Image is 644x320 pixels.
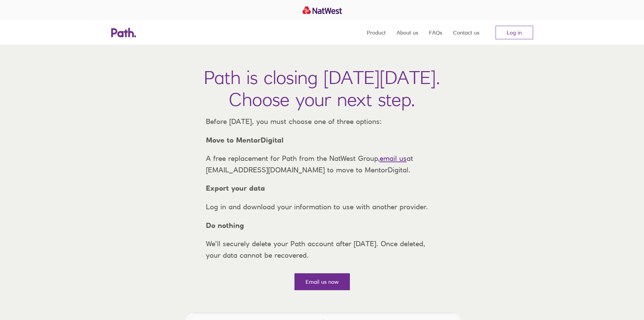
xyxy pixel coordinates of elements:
strong: Export your data [206,184,265,192]
p: Log in and download your information to use with another provider. [200,201,444,213]
a: Product [367,20,386,45]
a: email us [380,154,407,163]
strong: Do nothing [206,221,244,230]
a: FAQs [429,20,442,45]
h1: Path is closing [DATE][DATE]. Choose your next step. [204,66,440,110]
p: We’ll securely delete your Path account after [DATE]. Once deleted, your data cannot be recovered. [200,238,444,261]
strong: Move to MentorDigital [206,136,284,144]
a: Email us now [294,273,350,290]
a: Log in [496,26,533,39]
p: Before [DATE], you must choose one of three options: [200,116,444,127]
a: Contact us [453,20,479,45]
a: About us [397,20,418,45]
p: A free replacement for Path from the NatWest Group, at [EMAIL_ADDRESS][DOMAIN_NAME] to move to Me... [200,153,444,175]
